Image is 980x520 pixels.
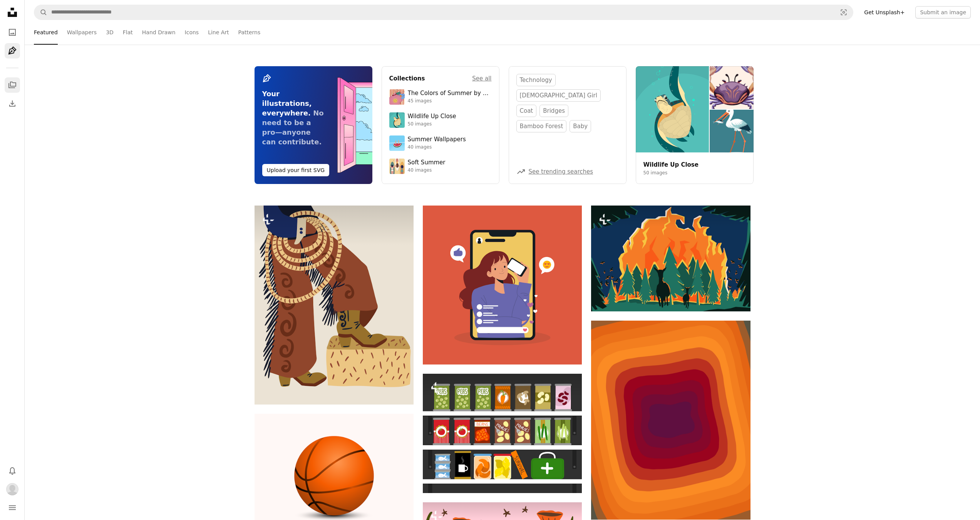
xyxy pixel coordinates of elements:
a: Wildlife Up Close [643,161,699,168]
a: Photos [5,25,20,40]
a: The Colors of Summer by Coloro45 images [389,89,492,105]
a: A picture of a forest with a fire in the background [591,255,750,262]
a: Soft Summer40 images [389,159,492,174]
a: Get Unsplash+ [859,6,909,18]
a: technology [516,74,556,86]
a: Flat [123,20,133,45]
img: Avatar of user Ahmad Davis [6,483,18,495]
img: premium_vector-1747348273623-d07fe99fa4ce [389,89,405,105]
a: Wallpapers [67,20,97,45]
a: Concentric squares with gradient colors from purple to orange [591,416,750,423]
button: Submit an image [915,6,971,18]
button: Profile [5,482,20,497]
div: 50 images [408,121,456,127]
img: Woman on phone with social media icons. [423,206,582,365]
img: premium_vector-1746457598234-1528d3a368e1 [389,135,405,151]
a: See trending searches [529,168,593,175]
span: No need to be a pro—anyone can contribute. [262,109,324,146]
div: The Colors of Summer by Coloro [408,90,492,97]
button: Menu [5,500,20,515]
div: 45 images [408,98,492,104]
a: Icons [185,20,199,45]
button: Upload your first SVG [262,164,330,176]
h4: Collections [389,74,425,83]
a: Collections [5,77,20,93]
a: bamboo forest [516,120,567,132]
a: Hand Drawn [142,20,176,45]
img: A picture of a forest with a fire in the background [591,206,750,311]
div: 40 images [408,144,466,150]
img: Pantry shelves stocked with canned food and supplies. [423,374,582,493]
a: coat [516,105,537,117]
button: Notifications [5,463,20,478]
img: premium_vector-1747375287322-8ad2c24be57d [389,159,405,174]
a: A bright orange basketball with black lines [255,473,414,480]
div: Wildlife Up Close [408,113,456,120]
button: Visual search [834,5,853,20]
a: A cowboy is preparing to rope with his lasso. [255,301,414,308]
a: [DEMOGRAPHIC_DATA] girl [516,89,601,102]
img: Concentric squares with gradient colors from purple to orange [591,321,750,520]
a: baby [570,120,591,132]
img: premium_vector-1698192084751-4d1afa02505a [389,112,405,128]
a: Home — Unsplash [5,5,20,22]
a: Patterns [238,20,261,45]
a: bridges [539,105,568,117]
img: A cowboy is preparing to rope with his lasso. [255,206,414,405]
a: Line Art [208,20,229,45]
div: Summer Wallpapers [408,136,466,144]
a: Summer Wallpapers40 images [389,135,492,151]
a: See all [472,74,491,83]
a: Download History [5,96,20,111]
a: Wildlife Up Close50 images [389,112,492,128]
a: Woman on phone with social media icons. [423,281,582,288]
button: Search Unsplash [34,5,47,20]
a: Pantry shelves stocked with canned food and supplies. [423,430,582,437]
a: Illustrations [5,43,20,59]
div: Soft Summer [408,159,446,167]
a: 3D [106,20,114,45]
div: 40 images [408,167,446,174]
form: Find visuals sitewide [34,5,853,20]
span: Your illustrations, everywhere. [262,90,312,117]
